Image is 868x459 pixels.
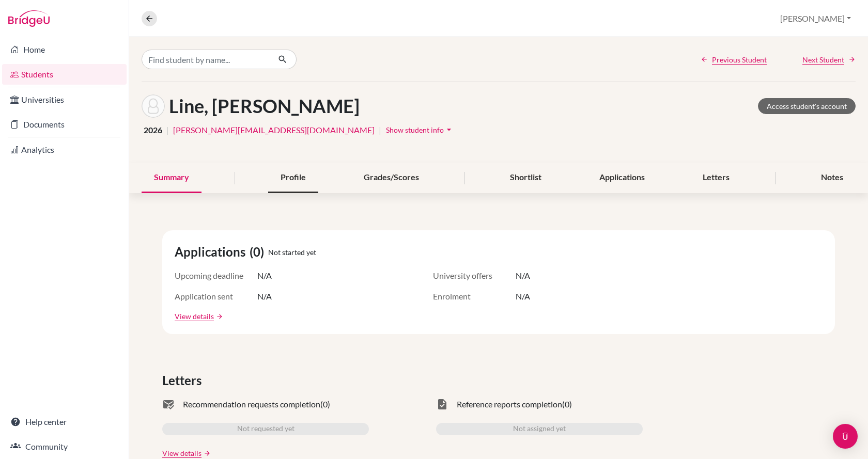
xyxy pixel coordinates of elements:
[386,125,444,134] span: Show student info
[690,163,742,193] div: Letters
[516,290,530,303] span: N/A
[433,290,516,303] span: Enrolment
[2,89,127,110] a: Universities
[183,398,320,410] span: Recommendation requests completion
[2,64,127,85] a: Students
[758,98,856,114] a: Access student's account
[498,163,554,193] div: Shortlist
[2,114,127,135] a: Documents
[237,423,295,435] span: Not requested yet
[513,423,566,435] span: Not assigned yet
[351,163,431,193] div: Grades/Scores
[250,243,268,261] span: (0)
[257,290,272,303] span: N/A
[776,9,856,28] button: [PERSON_NAME]
[175,243,250,261] span: Applications
[2,39,127,60] a: Home
[162,448,202,458] a: View details
[320,398,330,410] span: (0)
[142,50,270,69] input: Find student by name...
[379,124,381,136] span: |
[2,139,127,160] a: Analytics
[214,313,223,320] a: arrow_forward
[162,371,206,390] span: Letters
[202,450,211,457] a: arrow_forward
[268,247,316,258] span: Not started yet
[562,398,572,410] span: (0)
[8,10,50,27] img: Bridge-U
[516,270,530,282] span: N/A
[142,94,165,118] img: Daniel Line's avatar
[169,95,360,117] h1: Line, [PERSON_NAME]
[587,163,657,193] div: Applications
[2,436,127,457] a: Community
[166,124,169,136] span: |
[173,124,375,136] a: [PERSON_NAME][EMAIL_ADDRESS][DOMAIN_NAME]
[802,54,856,65] a: Next Student
[257,270,272,282] span: N/A
[175,290,257,303] span: Application sent
[436,398,448,410] span: task
[268,163,318,193] div: Profile
[385,122,455,138] button: Show student infoarrow_drop_down
[2,411,127,432] a: Help center
[457,398,562,410] span: Reference reports completion
[142,163,202,193] div: Summary
[712,54,767,65] span: Previous Student
[144,124,162,136] span: 2026
[701,54,767,65] a: Previous Student
[833,424,858,449] div: Open Intercom Messenger
[444,124,454,135] i: arrow_drop_down
[175,311,214,322] a: View details
[809,163,856,193] div: Notes
[802,54,844,65] span: Next Student
[175,270,257,282] span: Upcoming deadline
[162,398,175,410] span: mark_email_read
[433,270,516,282] span: University offers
